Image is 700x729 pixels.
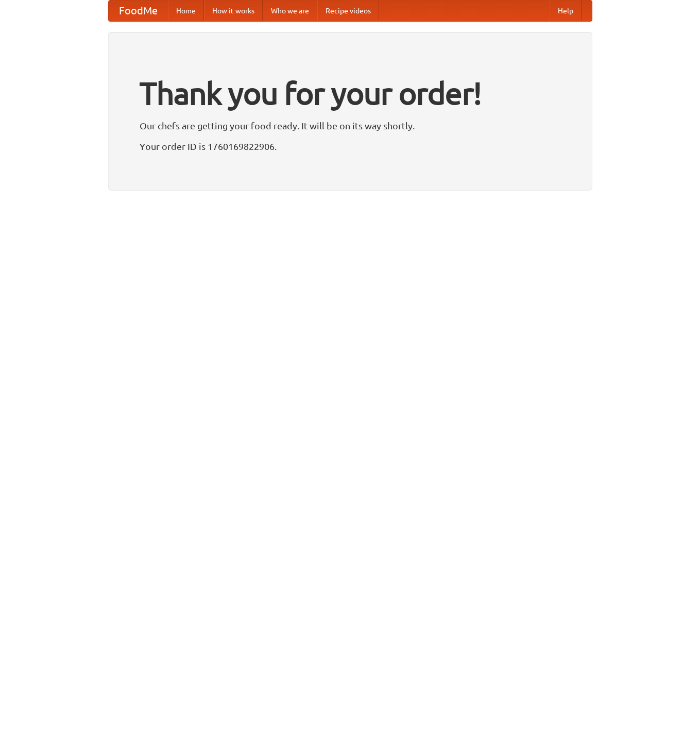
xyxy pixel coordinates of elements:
a: Home [168,1,204,21]
a: Help [550,1,582,21]
a: How it works [204,1,263,21]
p: Our chefs are getting your food ready. It will be on its way shortly. [140,118,561,133]
p: Your order ID is 1760169822906. [140,139,561,154]
a: Recipe videos [317,1,379,21]
a: Who we are [263,1,317,21]
h1: Thank you for your order! [140,69,561,118]
a: FoodMe [109,1,168,21]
